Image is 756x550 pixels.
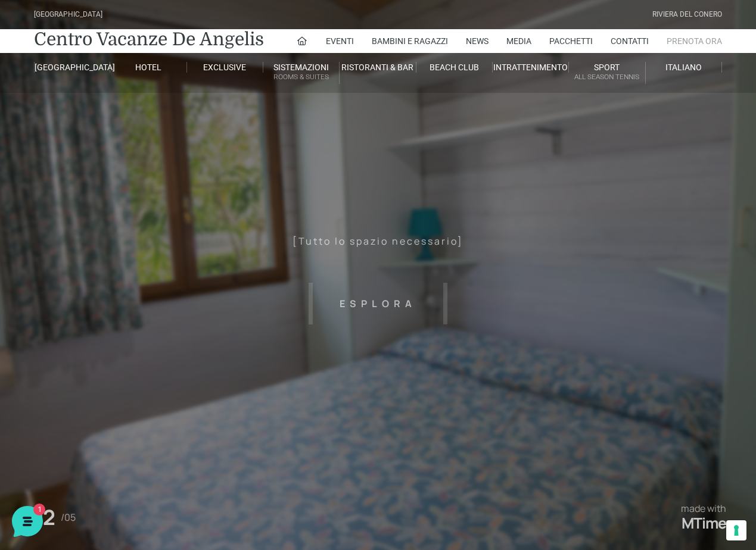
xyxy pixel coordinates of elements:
a: Apri Centro Assistenza [127,198,219,207]
a: [DEMOGRAPHIC_DATA] tutto [106,95,219,105]
h2: Ciao da De Angelis Resort 👋 [10,10,200,48]
a: Exclusive [187,62,263,73]
span: Trova una risposta [19,198,93,207]
div: Riviera Del Conero [652,9,722,20]
a: Hotel [110,62,186,73]
a: [PERSON_NAME]Ciao! Benvenuto al [GEOGRAPHIC_DATA]! Come posso aiutarti![DATE]1 [14,110,224,145]
img: light [19,115,43,139]
span: [PERSON_NAME] [50,114,189,126]
a: Pacchetti [549,29,593,53]
span: Le tue conversazioni [19,95,101,105]
a: SistemazioniRooms & Suites [263,62,340,84]
button: 1Messaggi [83,382,156,410]
a: Eventi [326,29,354,53]
a: Bambini e Ragazzi [372,29,448,53]
span: 1 [207,129,219,140]
p: Ciao! Benvenuto al [GEOGRAPHIC_DATA]! Come posso aiutarti! [50,129,189,140]
span: 1 [119,381,127,389]
a: Beach Club [416,62,493,73]
a: Centro Vacanze De Angelis [34,27,264,51]
a: Media [506,29,531,53]
button: Aiuto [155,382,229,410]
p: Messaggi [103,399,135,410]
p: [DATE] [196,114,219,125]
a: Prenota Ora [667,29,722,53]
small: Rooms & Suites [263,71,339,83]
a: [GEOGRAPHIC_DATA] [34,62,110,73]
a: Contatti [611,29,649,53]
iframe: Customerly Messenger Launcher [10,504,45,539]
small: All Season Tennis [569,71,645,83]
a: News [466,29,489,53]
a: SportAll Season Tennis [569,62,645,84]
p: Aiuto [183,399,201,410]
p: Home [36,399,56,410]
button: Home [10,382,83,410]
input: Cerca un articolo... [27,223,195,235]
a: Intrattenimento [493,62,569,73]
a: Italiano [646,62,722,73]
span: Italiano [665,62,702,72]
div: [GEOGRAPHIC_DATA] [34,9,102,20]
a: Ristoranti & Bar [340,62,416,73]
span: Inizia una conversazione [77,157,176,167]
p: La nostra missione è rendere la tua esperienza straordinaria! [10,52,200,76]
button: Le tue preferenze relative al consenso per le tecnologie di tracciamento [726,520,746,540]
button: Inizia una conversazione [19,150,219,174]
